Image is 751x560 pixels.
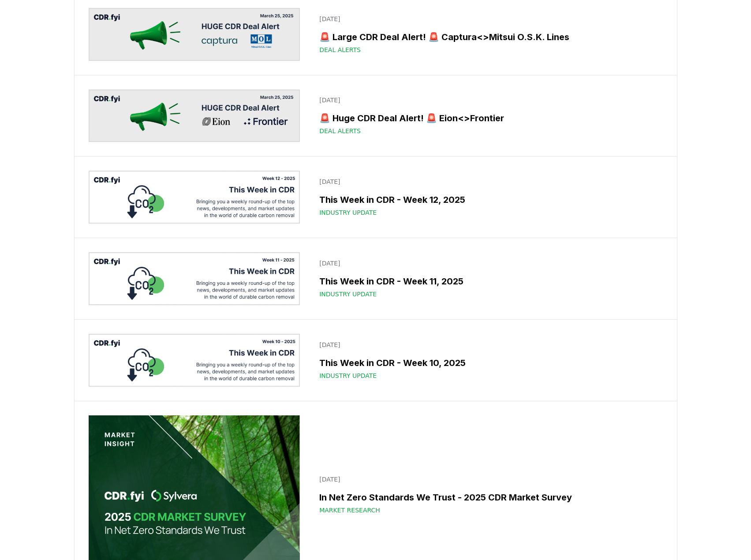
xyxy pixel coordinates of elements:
img: 🚨 Large CDR Deal Alert! 🚨 Captura<>Mitsui O.S.K. Lines blog post image [89,8,300,61]
img: This Week in CDR - Week 12, 2025 blog post image [89,171,300,224]
span: Deal Alerts [319,45,361,54]
p: [DATE] [319,177,657,186]
span: Industry Update [319,371,377,380]
h3: 🚨 Large CDR Deal Alert! 🚨 Captura<>Mitsui O.S.K. Lines [319,30,657,44]
a: [DATE]In Net Zero Standards We Trust - 2025 CDR Market SurveyMarket Research [314,470,662,520]
h3: This Week in CDR - Week 11, 2025 [319,275,657,288]
h3: 🚨 Huge CDR Deal Alert! 🚨 Eion<>Frontier [319,112,657,125]
p: [DATE] [319,259,657,268]
a: [DATE]This Week in CDR - Week 11, 2025Industry Update [314,254,662,304]
img: 🚨 Huge CDR Deal Alert! 🚨 Eion<>Frontier blog post image [89,90,300,142]
a: [DATE]🚨 Huge CDR Deal Alert! 🚨 Eion<>FrontierDeal Alerts [314,90,662,141]
h3: This Week in CDR - Week 10, 2025 [319,356,657,370]
p: [DATE] [319,340,657,349]
img: This Week in CDR - Week 10, 2025 blog post image [89,334,300,387]
h3: This Week in CDR - Week 12, 2025 [319,193,657,206]
span: Industry Update [319,208,377,217]
h3: In Net Zero Standards We Trust - 2025 CDR Market Survey [319,491,657,504]
p: [DATE] [319,475,657,484]
a: [DATE]This Week in CDR - Week 10, 2025Industry Update [314,335,662,385]
a: [DATE]🚨 Large CDR Deal Alert! 🚨 Captura<>Mitsui O.S.K. LinesDeal Alerts [314,9,662,60]
p: [DATE] [319,15,657,23]
span: Industry Update [319,290,377,299]
span: Deal Alerts [319,127,361,135]
span: Market Research [319,506,380,515]
a: [DATE]This Week in CDR - Week 12, 2025Industry Update [314,172,662,222]
p: [DATE] [319,96,657,105]
img: This Week in CDR - Week 11, 2025 blog post image [89,252,300,305]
